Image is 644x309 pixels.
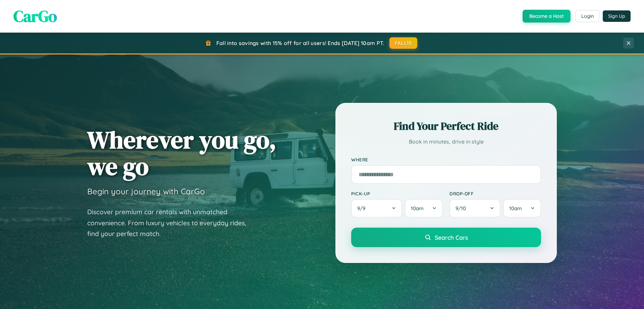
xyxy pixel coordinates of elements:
[351,191,443,196] label: Pick-up
[351,119,541,133] h2: Find Your Perfect Ride
[389,37,418,49] button: FALL15
[435,234,468,241] span: Search Cars
[576,10,599,22] button: Login
[87,206,255,239] p: Discover premium car rentals with unmatched convenience. From luxury vehicles to everyday rides, ...
[455,205,469,211] span: 9 / 10
[509,205,522,211] span: 10am
[351,199,402,218] button: 9/9
[603,10,631,22] button: Sign Up
[449,191,541,196] label: Drop-off
[87,126,276,180] h1: Wherever you go, we go
[351,157,541,162] label: Where
[411,205,424,211] span: 10am
[351,228,541,247] button: Search Cars
[357,205,369,211] span: 9 / 9
[87,186,205,196] h3: Begin your journey with CarGo
[351,137,541,147] p: Book in minutes, drive in style
[216,40,384,46] span: Fall into savings with 15% off for all users! Ends [DATE] 10am PT.
[523,10,571,23] button: Become a Host
[449,199,500,218] button: 9/10
[405,199,443,218] button: 10am
[503,199,541,218] button: 10am
[13,5,57,27] span: CarGo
